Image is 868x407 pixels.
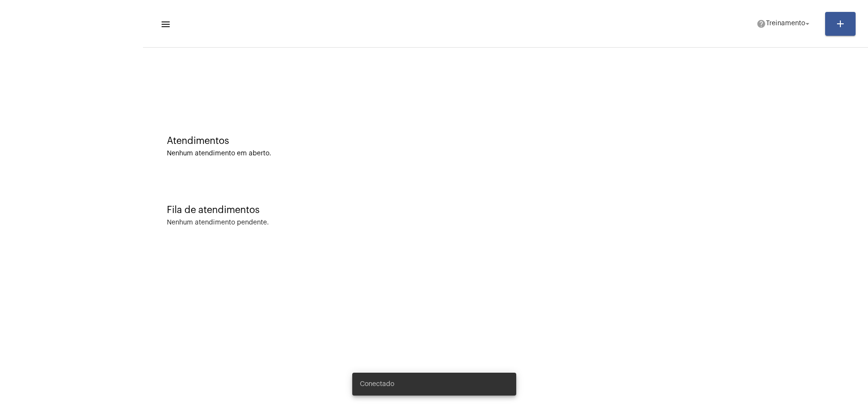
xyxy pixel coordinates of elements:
span: Treinamento [766,20,805,27]
span: Conectado [360,379,394,389]
mat-icon: help [756,19,766,29]
mat-icon: sidenav icon [160,19,170,30]
div: Nenhum atendimento pendente. [167,219,269,226]
div: Fila de atendimentos [167,205,844,215]
button: Treinamento [751,14,817,33]
div: Atendimentos [167,136,844,146]
mat-icon: add [835,18,846,30]
mat-icon: arrow_drop_down [803,20,812,28]
div: Nenhum atendimento em aberto. [167,150,844,157]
